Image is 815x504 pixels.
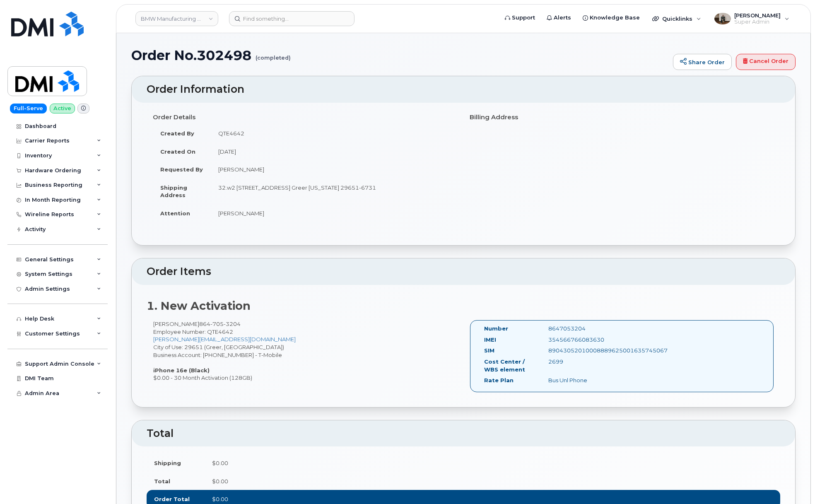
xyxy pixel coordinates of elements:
strong: Shipping Address [160,184,187,199]
span: Employee Number: QTE4642 [153,328,233,335]
small: (completed) [256,48,291,61]
a: Share Order [673,54,732,70]
strong: Created On [160,148,195,155]
label: Shipping [154,459,181,467]
div: 89043052010008889625001635745067 [542,347,632,354]
a: [PERSON_NAME][EMAIL_ADDRESS][DOMAIN_NAME] [153,336,296,342]
span: 3204 [224,321,241,327]
label: Total [154,477,170,485]
span: $0.00 [212,496,228,502]
div: 354566766083630 [542,336,632,344]
span: $0.00 [212,478,228,485]
div: 8647053204 [542,325,632,333]
div: Bus Unl Phone [542,376,632,384]
td: 32.w2 [STREET_ADDRESS] Greer [US_STATE] 29651-6731 [211,178,457,204]
strong: 1. New Activation [147,299,251,313]
strong: Created By [160,130,194,137]
h4: Order Details [153,114,457,121]
label: IMEI [484,336,496,344]
a: Cancel Order [736,54,796,70]
label: Order Total [154,495,190,503]
div: 2699 [542,358,632,366]
strong: Attention [160,210,190,217]
span: $0.00 [212,460,228,466]
td: [DATE] [211,142,457,161]
td: QTE4642 [211,124,457,142]
label: Rate Plan [484,376,514,384]
h2: Order Information [147,84,780,95]
h4: Billing Address [470,114,774,121]
label: Cost Center / WBS element [484,358,536,373]
span: 705 [210,321,224,327]
h2: Order Items [147,266,780,277]
span: 864 [199,321,241,327]
label: Number [484,325,508,333]
h2: Total [147,428,780,439]
label: SIM [484,347,494,354]
div: [PERSON_NAME] City of Use: 29651 (Greer, [GEOGRAPHIC_DATA]) Business Account: [PHONE_NUMBER] - T-... [147,320,463,382]
h1: Order No.302498 [131,48,669,63]
td: [PERSON_NAME] [211,204,457,222]
strong: iPhone 16e (Black) [153,367,210,374]
strong: Requested By [160,166,203,173]
td: [PERSON_NAME] [211,160,457,178]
